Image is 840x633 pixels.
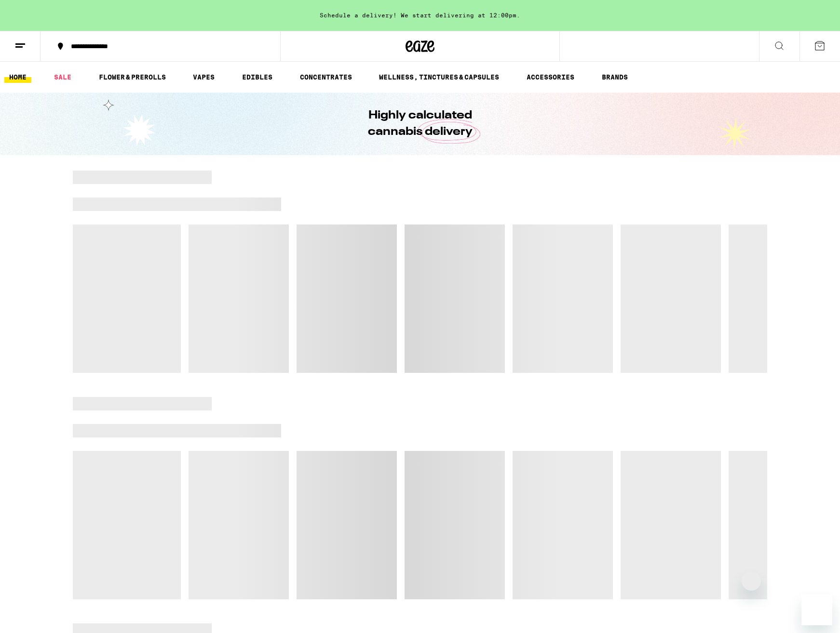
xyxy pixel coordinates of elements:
[374,71,504,83] a: WELLNESS, TINCTURES & CAPSULES
[94,71,171,83] a: FLOWER & PREROLLS
[522,71,579,83] a: ACCESSORIES
[49,71,76,83] a: SALE
[340,107,500,140] h1: Highly calculated cannabis delivery
[295,71,357,83] a: CONCENTRATES
[237,71,277,83] a: EDIBLES
[742,571,761,591] iframe: Close message
[188,71,219,83] a: VAPES
[801,594,832,625] iframe: Button to launch messaging window
[4,71,31,83] a: HOME
[597,71,633,83] a: BRANDS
